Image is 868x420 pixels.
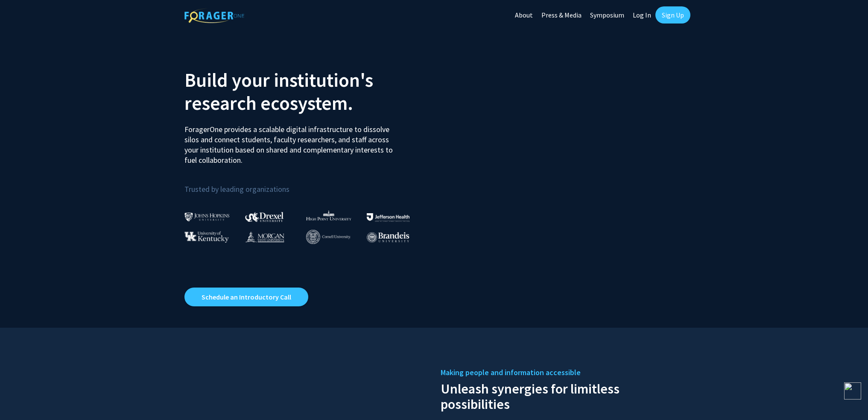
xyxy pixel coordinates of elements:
img: Johns Hopkins University [184,212,230,221]
a: Opens in a new tab [184,288,308,306]
h5: Making people and information accessible [441,366,684,379]
img: Brandeis University [367,232,409,243]
img: Thomas Jefferson University [367,213,409,221]
img: University of Kentucky [184,231,229,243]
img: ForagerOne Logo [184,8,244,23]
p: Trusted by leading organizations [184,172,428,196]
p: ForagerOne provides a scalable digital infrastructure to dissolve silos and connect students, fac... [184,118,399,165]
a: Sign Up [655,6,690,23]
img: Morgan State University [245,231,284,242]
img: High Point University [306,210,351,220]
img: Drexel University [245,212,283,222]
h2: Unleash synergies for limitless possibilities [441,379,684,412]
img: Cornell University [306,230,351,244]
h2: Build your institution's research ecosystem. [184,68,428,115]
